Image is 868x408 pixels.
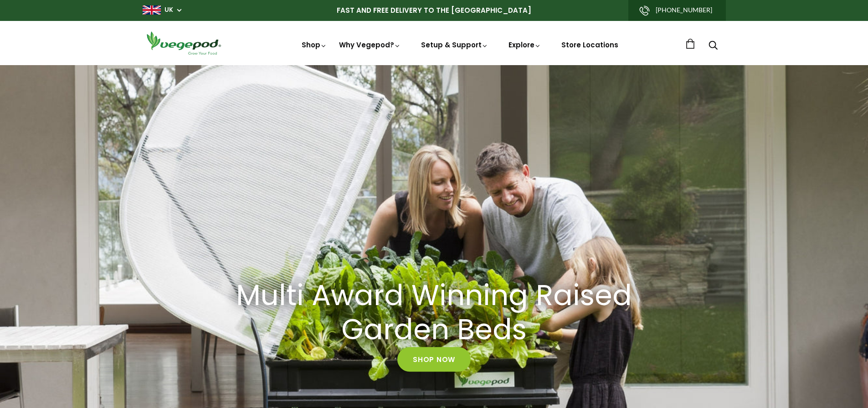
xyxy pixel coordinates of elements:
a: Explore [508,40,541,50]
a: Shop [302,40,327,50]
a: Store Locations [561,40,618,50]
a: Setup & Support [421,40,488,50]
img: Vegepod [143,30,225,56]
a: Multi Award Winning Raised Garden Beds [218,279,651,347]
a: Search [709,41,718,51]
a: UK [164,5,173,15]
a: Why Vegepod? [339,40,401,50]
a: Shop Now [397,347,471,372]
h2: Multi Award Winning Raised Garden Beds [229,279,639,347]
img: gb_large.png [143,5,161,15]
